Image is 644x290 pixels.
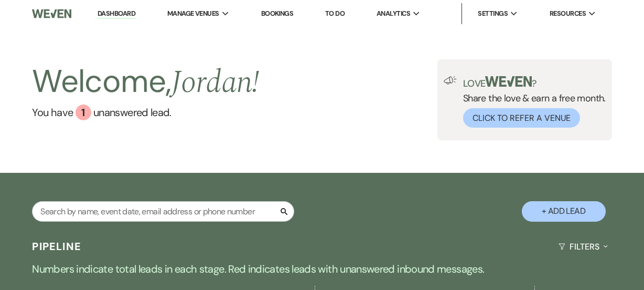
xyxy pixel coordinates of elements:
[554,233,611,261] button: Filters
[32,59,259,105] h2: Welcome,
[463,76,606,88] p: Love ?
[485,76,532,87] img: weven-logo-green.svg
[32,201,294,222] input: Search by name, event date, email address or phone number
[171,58,260,107] span: Jordan !
[32,3,71,25] img: Weven Logo
[478,8,508,19] span: Settings
[550,8,586,19] span: Resources
[167,8,219,19] span: Manage Venues
[377,8,410,19] span: Analytics
[261,9,294,18] a: Bookings
[463,108,580,128] button: Click to Refer a Venue
[522,201,606,222] button: + Add Lead
[444,76,457,85] img: loud-speaker-illustration.svg
[457,76,606,128] div: Share the love & earn a free month.
[325,9,345,18] a: To Do
[98,9,135,19] a: Dashboard
[76,105,91,120] div: 1
[32,239,81,254] h3: Pipeline
[32,105,259,120] a: You have 1 unanswered lead.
